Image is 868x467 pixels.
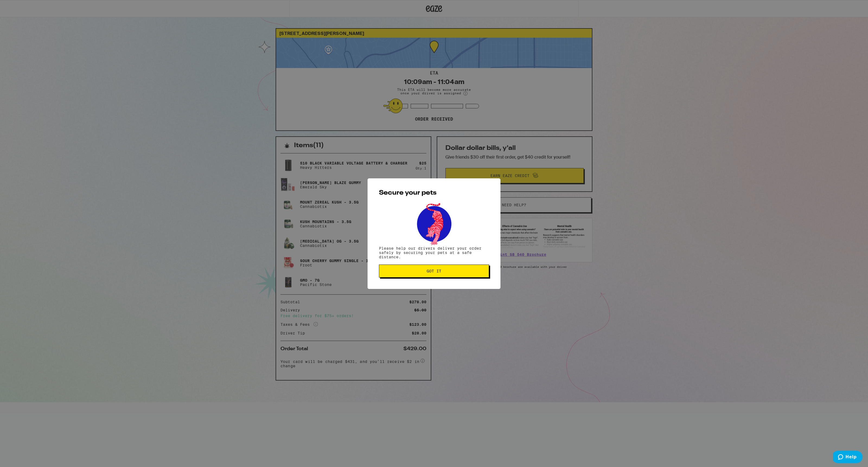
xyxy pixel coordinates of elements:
span: Got it [427,269,441,273]
p: Please help our drivers deliver your order safely by securing your pets at a safe distance. [379,246,489,259]
iframe: Opens a widget where you can find more information [833,451,863,464]
h2: Secure your pets [379,190,489,196]
button: Got it [379,265,489,278]
img: pets [412,202,456,246]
